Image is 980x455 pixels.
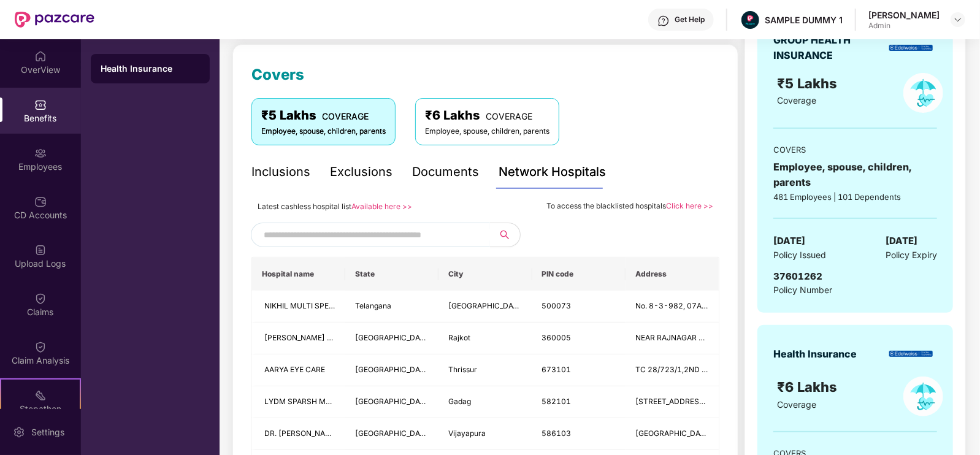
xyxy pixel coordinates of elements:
span: Vijayapura [448,429,486,438]
span: 500073 [542,301,572,310]
td: Telangana [345,291,438,323]
span: [GEOGRAPHIC_DATA] [448,301,525,310]
td: BLDE Road GACCHIINKATTI, COLONY VIJAYAPUR [626,418,719,450]
span: Rajkot [448,333,470,342]
span: Address [635,269,709,279]
td: DR. BIDARIS ASHWINI HOSPITAL- Only For SKDRDP [252,418,345,450]
span: No. 8-3-982, 07Apmce-0367, [GEOGRAPHIC_DATA] [635,301,826,310]
div: Employee, spouse, children, parents [773,159,937,190]
div: ₹5 Lakhs [261,106,386,125]
td: Gujarat [345,323,438,354]
span: Policy Issued [773,248,826,262]
td: Netradeep Maxivision Eye Hospitals Pvt Ltd [252,323,345,354]
th: State [345,258,438,291]
img: policyIcon [903,73,943,113]
span: COVERAGE [486,111,532,121]
td: No. 8-3-982, 07Apmce-0367, Srinagar Colony [626,291,719,323]
img: svg+xml;base64,PHN2ZyB4bWxucz0iaHR0cDovL3d3dy53My5vcmcvMjAwMC9zdmciIHdpZHRoPSIyMSIgaGVpZ2h0PSIyMC... [34,389,47,402]
td: Karnataka [345,418,438,450]
a: Available here >> [351,202,412,211]
div: Employee, spouse, children, parents [425,126,549,137]
img: insurerLogo [889,45,933,52]
span: Thrissur [448,365,477,374]
span: search [490,230,520,240]
span: Gadag [448,397,471,406]
img: Pazcare_Alternative_logo-01-01.png [741,11,759,29]
span: LYDM SPARSH MULTISPECIALITY HOSPITAL [264,397,422,406]
td: Hyderabad [438,291,532,323]
th: Address [626,258,719,291]
span: [PERSON_NAME] Eye Hospitals Pvt Ltd [264,333,400,342]
span: [STREET_ADDRESS][PERSON_NAME] Road [635,397,787,406]
div: SAMPLE DUMMY 1 [765,14,843,26]
td: Kerala [345,354,438,386]
button: search [490,223,521,247]
span: 582101 [542,397,572,406]
div: 481 Employees | 101 Dependents [773,191,937,203]
span: To access the blacklisted hospitals [546,201,666,210]
img: svg+xml;base64,PHN2ZyBpZD0iVXBsb2FkX0xvZ3MiIGRhdGEtbmFtZT0iVXBsb2FkIExvZ3MiIHhtbG5zPSJodHRwOi8vd3... [34,244,47,256]
span: Hospital name [262,269,335,279]
img: svg+xml;base64,PHN2ZyBpZD0iU2V0dGluZy0yMHgyMCIgeG1sbnM9Imh0dHA6Ly93d3cudzMub3JnLzIwMDAvc3ZnIiB3aW... [13,426,25,438]
span: COVERAGE [322,111,369,121]
span: [DATE] [773,234,805,248]
div: Network Hospitals [499,162,606,182]
a: Click here >> [666,201,713,210]
img: New Pazcare Logo [15,12,94,28]
th: City [438,258,532,291]
span: AARYA EYE CARE [264,365,325,374]
span: ₹5 Lakhs [777,75,841,91]
div: Employee, spouse, children, parents [261,126,386,137]
div: COVERS [773,143,937,156]
div: Health Insurance [773,346,857,362]
td: AARYA EYE CARE [252,354,345,386]
span: [GEOGRAPHIC_DATA] [355,333,432,342]
span: [GEOGRAPHIC_DATA], [GEOGRAPHIC_DATA] [635,429,792,438]
div: Documents [412,162,479,182]
span: NIKHIL MULTI SPECIALITY HOSPITAL [264,301,395,310]
td: Rajkot [438,323,532,354]
span: 360005 [542,333,572,342]
span: DR. [PERSON_NAME][GEOGRAPHIC_DATA]- Only For SKDRDP [264,429,484,438]
td: LYDM SPARSH MULTISPECIALITY HOSPITAL [252,386,345,418]
span: 673101 [542,365,572,374]
div: GROUP HEALTH INSURANCE [773,32,881,63]
div: Health Insurance [101,63,200,75]
span: Latest cashless hospital list [258,202,351,211]
td: Karnataka [345,386,438,418]
td: Vijayapura [438,418,532,450]
span: Coverage [777,399,816,410]
td: TC 28/723/1,2ND FLOOR PALLITHANAM, BUS STAND [626,354,719,386]
div: Get Help [675,15,705,25]
td: Gadag [438,386,532,418]
img: policyIcon [903,377,943,416]
td: NIKHIL MULTI SPECIALITY HOSPITAL [252,291,345,323]
div: Inclusions [251,162,310,182]
img: insurerLogo [889,351,933,357]
div: ₹6 Lakhs [425,106,549,125]
span: TC 28/723/1,2ND FLOOR PALLITHANAM, BUS STAND [635,365,826,374]
span: 586103 [542,429,572,438]
img: svg+xml;base64,PHN2ZyBpZD0iRW1wbG95ZWVzIiB4bWxucz0iaHR0cDovL3d3dy53My5vcmcvMjAwMC9zdmciIHdpZHRoPS... [34,147,47,159]
img: svg+xml;base64,PHN2ZyBpZD0iQ2xhaW0iIHhtbG5zPSJodHRwOi8vd3d3LnczLm9yZy8yMDAwL3N2ZyIgd2lkdGg9IjIwIi... [34,292,47,305]
span: [DATE] [886,234,917,248]
img: svg+xml;base64,PHN2ZyBpZD0iSGVscC0zMngzMiIgeG1sbnM9Imh0dHA6Ly93d3cudzMub3JnLzIwMDAvc3ZnIiB3aWR0aD... [657,15,670,27]
span: [GEOGRAPHIC_DATA] [355,365,432,374]
img: svg+xml;base64,PHN2ZyBpZD0iSG9tZSIgeG1sbnM9Imh0dHA6Ly93d3cudzMub3JnLzIwMDAvc3ZnIiB3aWR0aD0iMjAiIG... [34,50,47,63]
td: 4 St Cross 1St Main Dr S.Radhakrishna Nagar, Mulgund Road [626,386,719,418]
th: Hospital name [252,258,345,291]
div: Settings [28,426,68,438]
td: NEAR RAJNAGAR CHOWK NANA MUVA MAIN ROAD, BESIDE SURYAMUKHI HANUMAN TEMPLE [626,323,719,354]
span: [GEOGRAPHIC_DATA] [355,429,432,438]
div: Exclusions [330,162,392,182]
span: ₹6 Lakhs [777,379,841,395]
span: [GEOGRAPHIC_DATA] [355,397,432,406]
img: svg+xml;base64,PHN2ZyBpZD0iQ2xhaW0iIHhtbG5zPSJodHRwOi8vd3d3LnczLm9yZy8yMDAwL3N2ZyIgd2lkdGg9IjIwIi... [34,341,47,353]
span: Covers [251,66,304,83]
img: svg+xml;base64,PHN2ZyBpZD0iQmVuZWZpdHMiIHhtbG5zPSJodHRwOi8vd3d3LnczLm9yZy8yMDAwL3N2ZyIgd2lkdGg9Ij... [34,99,47,111]
td: Thrissur [438,354,532,386]
img: svg+xml;base64,PHN2ZyBpZD0iQ0RfQWNjb3VudHMiIGRhdGEtbmFtZT0iQ0QgQWNjb3VudHMiIHhtbG5zPSJodHRwOi8vd3... [34,196,47,208]
img: svg+xml;base64,PHN2ZyBpZD0iRHJvcGRvd24tMzJ4MzIiIHhtbG5zPSJodHRwOi8vd3d3LnczLm9yZy8yMDAwL3N2ZyIgd2... [953,15,963,25]
span: Telangana [355,301,391,310]
span: Coverage [777,95,816,105]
